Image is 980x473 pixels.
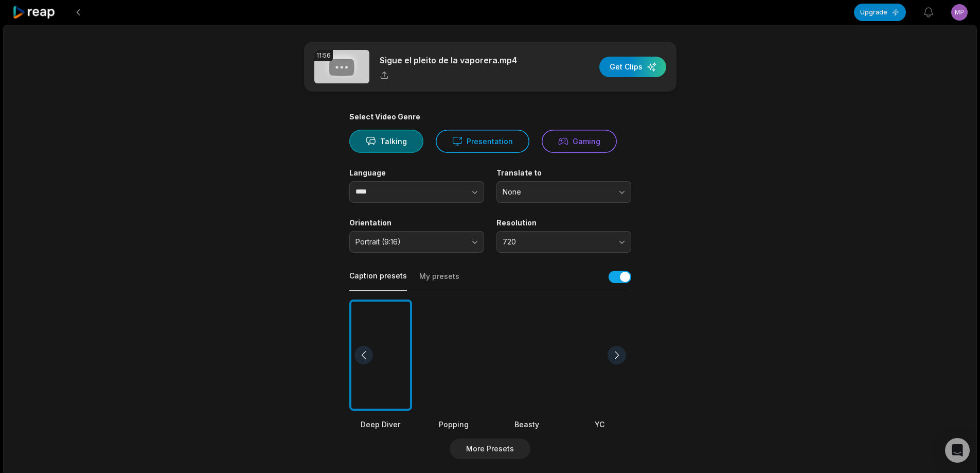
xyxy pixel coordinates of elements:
label: Resolution [496,218,631,227]
button: Gaming [542,130,617,153]
button: None [496,181,631,203]
div: Open Intercom Messenger [945,438,970,463]
span: Portrait (9:16) [355,237,464,247]
button: Presentation [436,130,529,153]
button: Portrait (9:16) [349,231,484,253]
div: Deep Diver [349,419,412,430]
div: 11:56 [314,50,333,61]
label: Orientation [349,218,484,227]
label: Translate to [496,168,631,178]
div: Select Video Genre [349,112,631,121]
div: Beasty [495,419,558,430]
button: My presets [419,271,459,291]
button: Caption presets [349,271,407,291]
span: None [503,187,611,197]
button: Upgrade [854,4,906,21]
div: YC [568,419,631,430]
div: Popping [422,419,485,430]
p: Sigue el pleito de la vaporera.mp4 [380,54,517,66]
button: Talking [349,130,423,153]
button: 720 [496,231,631,253]
button: Get Clips [599,57,666,77]
span: 720 [503,237,611,247]
button: More Presets [450,439,530,459]
label: Language [349,168,484,178]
